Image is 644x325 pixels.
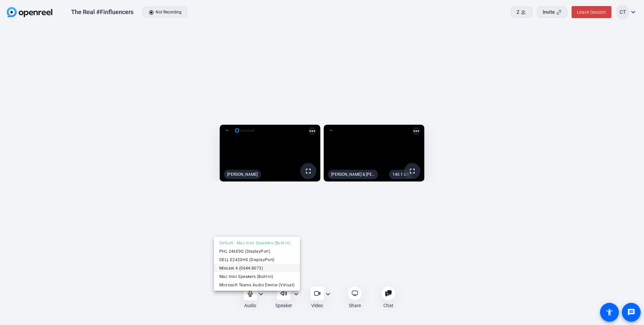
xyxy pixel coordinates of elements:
span: DELL E2420HS (DisplayPort) [219,256,294,264]
span: Default - Mac mini Speakers (Built-in) [219,239,294,247]
span: Mac mini Speakers (Built-in) [219,273,294,281]
span: Microsoft Teams Audio Device (Virtual) [219,281,294,289]
span: Mixcast 4 (0644:8073) [219,264,294,272]
span: PHL 246E9Q (DisplayPort) [219,247,294,255]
